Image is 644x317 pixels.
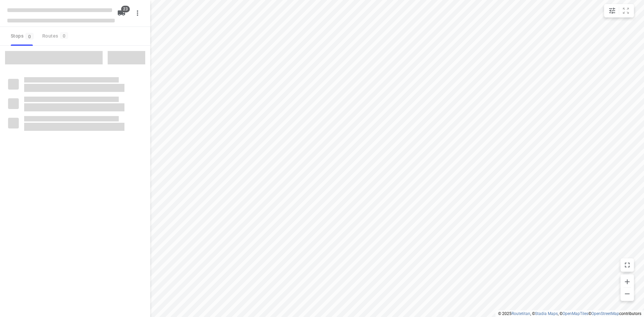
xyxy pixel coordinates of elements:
a: OpenStreetMap [591,311,619,316]
a: OpenMapTiles [562,311,588,316]
li: © 2025 , © , © © contributors [498,311,641,316]
a: Stadia Maps [535,311,558,316]
div: small contained button group [604,4,634,17]
a: Routetitan [512,311,530,316]
button: Map settings [605,4,619,17]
